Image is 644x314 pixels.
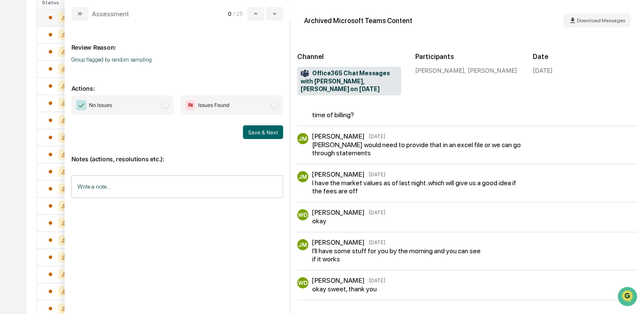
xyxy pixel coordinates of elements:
p: Notes (actions, resolutions etc.): [71,145,283,163]
button: Save & Next [243,125,283,139]
div: 🖐️ [9,109,15,116]
time: Thursday, October 9, 2025 at 3:51:15 PM [369,209,385,216]
a: 🔎Data Lookup [5,121,57,136]
div: Archived Microsoft Teams Content [304,17,412,25]
p: Group flagged by random sampling. [71,56,283,63]
h2: Participants [415,53,519,61]
time: Thursday, October 9, 2025 at 3:49:20 PM [369,133,385,139]
span: Download Messages [577,18,625,24]
div: [PERSON_NAME] [312,208,365,216]
div: JM [297,239,308,250]
a: Powered byPylon [60,145,103,151]
span: 0 [228,10,231,17]
time: Thursday, October 9, 2025 at 3:54:49 PM [369,277,385,284]
div: [PERSON_NAME] [312,276,365,284]
span: Office365 Chat Messages with [PERSON_NAME], [PERSON_NAME] on [DATE] [301,69,398,93]
a: 🖐️Preclearance [5,104,59,120]
h2: Channel [297,53,402,61]
div: 🔎 [9,125,15,132]
div: how would I find the marketvalue of the account for you at the time of billing? [312,103,501,119]
img: Flag [185,100,195,110]
div: WD [297,209,308,220]
p: Actions: [71,74,283,92]
div: [PERSON_NAME] [312,132,365,140]
p: Review Reason: [71,33,283,51]
button: Start new chat [145,68,156,78]
div: We're available if you need us! [29,74,108,81]
div: Assessment [92,10,129,18]
time: Thursday, October 9, 2025 at 3:54:39 PM [369,239,385,246]
div: [DATE] [533,67,552,74]
div: [PERSON_NAME], [PERSON_NAME] [415,67,519,74]
button: Download Messages [564,14,630,27]
div: okay [312,217,383,225]
img: Checkmark [76,100,86,110]
span: Data Lookup [17,124,54,133]
div: I have the market values as of last night..which will give us a good idea if the fees are off [312,179,525,195]
span: Issues Found [198,101,229,110]
span: No Issues [89,101,112,110]
div: JM [297,171,308,182]
div: Start new chat [29,65,140,74]
span: Attestations [71,108,106,116]
span: / 25 [233,10,245,17]
div: 🗄️ [62,109,69,116]
time: Thursday, October 9, 2025 at 3:50:58 PM [369,171,385,178]
span: Preclearance [17,108,55,116]
span: Pylon [85,145,103,151]
iframe: Open customer support [617,286,640,309]
div: [PERSON_NAME] [312,170,365,178]
div: [PERSON_NAME] [312,238,365,246]
div: I'll have some stuff for you by the morning and you can see if it works [312,247,482,263]
a: 🗄️Attestations [59,104,109,120]
div: JM [297,133,308,144]
h2: Date [533,53,637,61]
div: okay sweet, thank you [312,285,383,293]
img: 1746055101610-c473b297-6a78-478c-a979-82029cc54cd1 [9,65,24,81]
p: How can we help? [9,18,156,32]
div: [PERSON_NAME] would need to provide that in an excel file or we can go through statements [312,141,539,157]
div: WD [297,277,308,288]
